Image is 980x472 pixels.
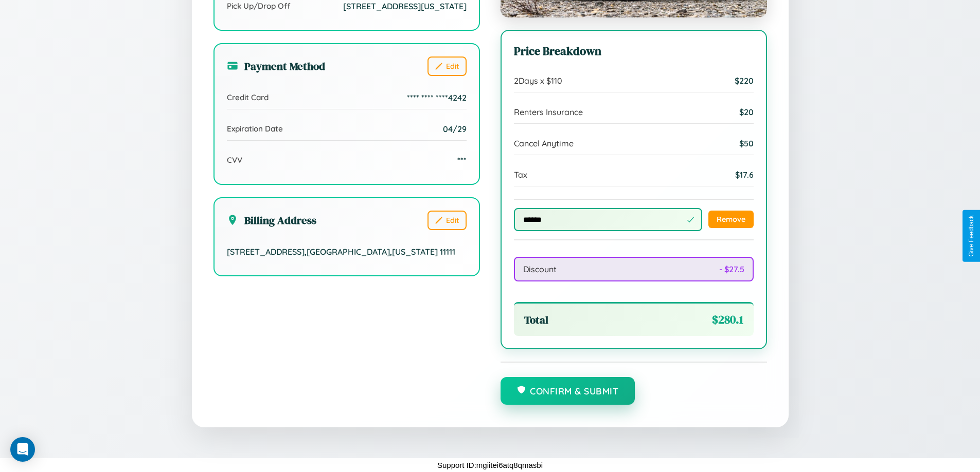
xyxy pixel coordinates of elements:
[514,75,562,86] span: 2 Days x $ 110
[712,312,743,328] span: $ 280.1
[708,211,754,228] button: Remove
[437,458,543,472] p: Support ID: mgiitei6atq8qmasbi
[343,1,467,11] span: [STREET_ADDRESS][US_STATE]
[735,169,754,180] span: $ 17.6
[523,264,557,274] span: Discount
[739,138,754,148] span: $ 50
[427,211,467,230] button: Edit
[968,215,975,257] div: Give Feedback
[10,437,35,462] div: Open Intercom Messenger
[524,312,548,327] span: Total
[514,169,527,180] span: Tax
[501,377,635,405] button: Confirm & Submit
[443,124,467,134] span: 04/29
[227,247,455,257] span: [STREET_ADDRESS] , [GEOGRAPHIC_DATA] , [US_STATE] 11111
[427,56,467,76] button: Edit
[227,124,283,134] span: Expiration Date
[739,107,754,117] span: $ 20
[514,138,574,148] span: Cancel Anytime
[514,43,754,59] h3: Price Breakdown
[227,155,242,165] span: CVV
[227,213,316,228] h3: Billing Address
[735,75,754,86] span: $ 220
[514,107,583,117] span: Renters Insurance
[227,1,291,11] span: Pick Up/Drop Off
[227,92,269,102] span: Credit Card
[227,59,325,73] h3: Payment Method
[719,264,744,274] span: - $ 27.5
